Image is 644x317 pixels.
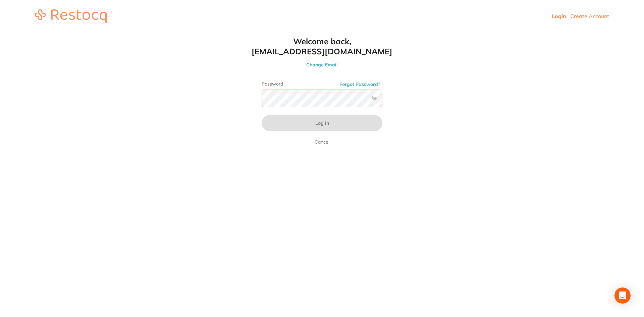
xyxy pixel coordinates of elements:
[315,120,329,126] span: Log In
[262,81,382,87] label: Password
[614,287,631,304] div: Open Intercom Messenger
[552,13,566,19] a: Login
[313,138,331,146] a: Cancel
[262,115,382,131] button: Log In
[570,13,609,19] a: Create Account
[248,36,396,56] h1: Welcome back, [EMAIL_ADDRESS][DOMAIN_NAME]
[35,9,107,23] img: restocq_logo.svg
[248,62,396,68] button: Change Email
[337,81,382,87] button: Forgot Password?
